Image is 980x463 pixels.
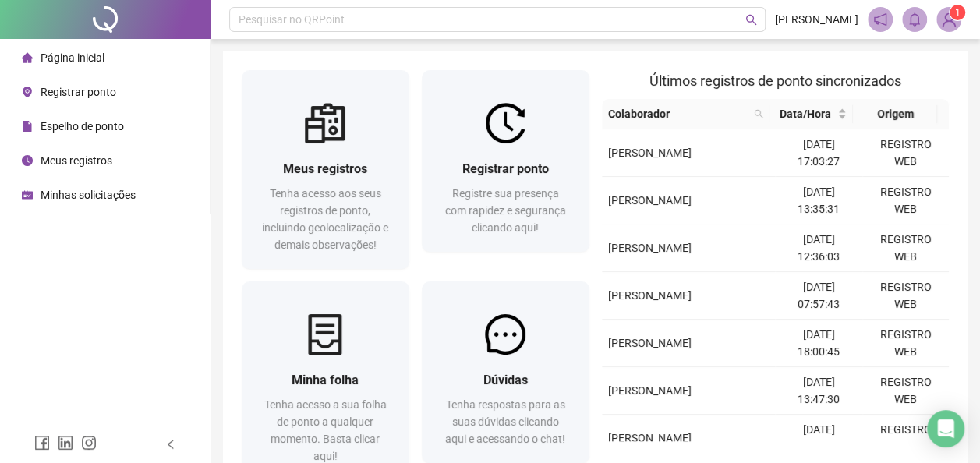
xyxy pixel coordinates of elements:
a: Registrar pontoRegistre sua presença com rapidez e segurança clicando aqui! [422,70,589,252]
td: [DATE] 18:00:45 [775,320,861,367]
span: Tenha acesso a sua folha de ponto a qualquer momento. Basta clicar aqui! [264,398,387,462]
span: file [22,121,33,132]
span: [PERSON_NAME] [608,432,692,444]
span: search [745,14,757,26]
sup: Atualize o seu contato no menu Meus Dados [950,5,965,20]
span: Registre sua presença com rapidez e segurança clicando aqui! [445,187,566,234]
td: [DATE] 13:35:31 [775,177,861,224]
td: [DATE] 07:57:43 [775,272,861,320]
span: Registrar ponto [462,161,549,176]
th: Data/Hora [769,99,854,129]
span: Meus registros [41,154,112,167]
span: home [22,52,33,63]
span: [PERSON_NAME] [608,337,692,349]
span: Tenha respostas para as suas dúvidas clicando aqui e acessando o chat! [445,398,565,445]
span: environment [22,87,33,97]
span: clock-circle [22,155,33,166]
span: Página inicial [41,51,104,64]
span: bell [907,12,922,27]
span: Minhas solicitações [41,189,136,201]
span: notification [873,12,887,27]
div: Open Intercom Messenger [927,410,964,447]
span: Registrar ponto [41,86,116,98]
span: instagram [81,435,97,451]
span: linkedin [58,435,73,451]
span: Tenha acesso aos seus registros de ponto, incluindo geolocalização e demais observações! [262,187,388,251]
span: [PERSON_NAME] [608,194,692,207]
img: 93202 [937,8,961,31]
td: [DATE] 13:47:30 [775,367,861,415]
td: REGISTRO WEB [862,320,949,367]
span: [PERSON_NAME] [608,147,692,159]
span: facebook [34,435,50,451]
span: [PERSON_NAME] [608,242,692,254]
span: Últimos registros de ponto sincronizados [649,72,901,89]
span: search [754,109,763,118]
a: Meus registrosTenha acesso aos seus registros de ponto, incluindo geolocalização e demais observa... [242,70,409,269]
td: [DATE] 12:36:03 [775,224,861,272]
span: [PERSON_NAME] [775,11,858,28]
td: REGISTRO WEB [862,272,949,320]
span: left [165,439,176,450]
td: [DATE] 17:03:27 [775,129,861,177]
td: REGISTRO WEB [862,224,949,272]
span: search [751,102,766,125]
td: REGISTRO WEB [862,415,949,462]
span: schedule [22,189,33,200]
th: Origem [853,99,937,129]
span: Espelho de ponto [41,120,124,133]
span: [PERSON_NAME] [608,289,692,302]
td: REGISTRO WEB [862,367,949,415]
td: REGISTRO WEB [862,129,949,177]
span: Meus registros [283,161,367,176]
a: DúvidasTenha respostas para as suas dúvidas clicando aqui e acessando o chat! [422,281,589,463]
span: Dúvidas [483,373,528,387]
span: 1 [955,7,961,18]
td: [DATE] 12:48:22 [775,415,861,462]
span: Colaborador [608,105,748,122]
span: Data/Hora [776,105,835,122]
td: REGISTRO WEB [862,177,949,224]
span: [PERSON_NAME] [608,384,692,397]
span: Minha folha [292,373,359,387]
